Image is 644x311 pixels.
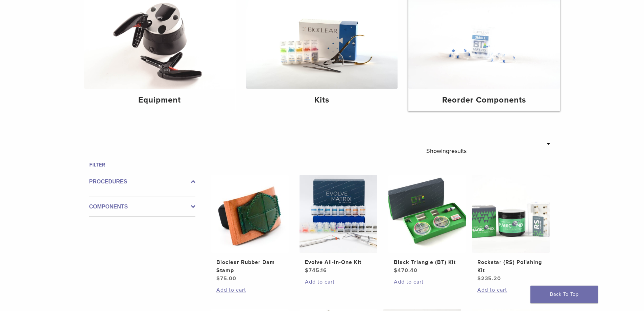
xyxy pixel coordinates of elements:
[388,175,467,274] a: Black Triangle (BT) KitBlack Triangle (BT) Kit $470.40
[252,94,392,106] h4: Kits
[305,258,372,266] h2: Evolve All-in-One Kit
[394,278,461,286] a: Add to cart: “Black Triangle (BT) Kit”
[388,175,466,253] img: Black Triangle (BT) Kit
[89,203,195,211] label: Components
[216,258,283,274] h2: Bioclear Rubber Dam Stamp
[216,275,220,282] span: $
[211,175,289,253] img: Bioclear Rubber Dam Stamp
[305,278,372,286] a: Add to cart: “Evolve All-in-One Kit”
[477,275,501,282] bdi: 235.20
[300,175,377,253] img: Evolve All-in-One Kit
[89,178,195,186] label: Procedures
[299,175,378,274] a: Evolve All-in-One KitEvolve All-in-One Kit $745.16
[305,267,309,274] span: $
[89,161,195,169] h4: Filter
[305,267,327,274] bdi: 745.16
[472,175,550,283] a: Rockstar (RS) Polishing KitRockstar (RS) Polishing Kit $235.20
[530,286,598,303] a: Back To Top
[477,258,544,274] h2: Rockstar (RS) Polishing Kit
[90,94,230,106] h4: Equipment
[414,94,554,106] h4: Reorder Components
[216,286,283,294] a: Add to cart: “Bioclear Rubber Dam Stamp”
[472,175,550,253] img: Rockstar (RS) Polishing Kit
[426,144,467,158] p: Showing results
[394,267,398,274] span: $
[216,275,236,282] bdi: 75.00
[394,258,461,266] h2: Black Triangle (BT) Kit
[394,267,418,274] bdi: 470.40
[477,275,481,282] span: $
[211,175,289,283] a: Bioclear Rubber Dam StampBioclear Rubber Dam Stamp $75.00
[477,286,544,294] a: Add to cart: “Rockstar (RS) Polishing Kit”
